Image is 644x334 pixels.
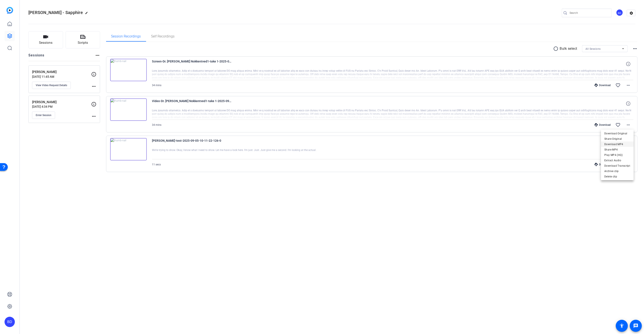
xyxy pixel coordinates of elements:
[604,169,630,174] span: Archive clip
[604,152,630,158] span: Play MP4 (HQ)
[604,163,630,168] span: Download Transcript
[604,142,630,147] span: Download MP4
[604,131,630,136] span: Download Original
[604,174,630,179] span: Delete clip
[604,147,630,152] span: Share MP4
[604,136,630,141] span: Share Original
[604,158,630,163] span: Extract Audio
